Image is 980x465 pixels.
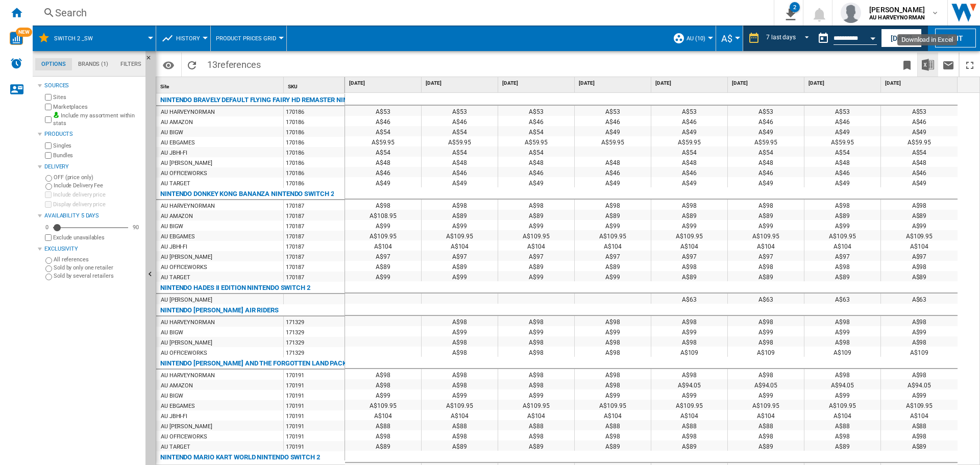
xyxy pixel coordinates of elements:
[881,240,958,251] div: A$104
[45,274,52,280] input: Sold by several retailers
[284,137,345,147] div: 170186
[721,26,738,51] button: A$
[54,256,141,263] label: All references
[44,245,141,253] div: Exclusivity
[728,240,804,251] div: A$104
[54,174,141,181] label: OFF (price only)
[728,220,804,230] div: A$99
[498,316,574,326] div: A$98
[345,210,421,220] div: A$108.95
[864,28,882,46] button: Open calendar
[53,93,141,101] label: Sites
[728,293,804,304] div: A$63
[960,53,980,77] button: Maximize
[216,35,276,42] span: Product prices grid
[345,146,421,157] div: A$54
[498,251,574,261] div: A$97
[498,157,574,167] div: A$48
[498,136,574,146] div: A$59.95
[881,271,958,281] div: A$89
[804,106,880,116] div: A$53
[728,200,804,210] div: A$98
[54,26,103,51] button: Switch 2 _SW
[804,271,880,281] div: A$89
[651,261,727,271] div: A$98
[422,167,498,177] div: A$46
[161,232,195,242] div: AU EBGAMES
[45,94,52,101] input: Sites
[422,336,498,347] div: A$98
[422,210,498,220] div: A$89
[422,261,498,271] div: A$89
[284,157,345,167] div: 170186
[424,77,498,90] div: [DATE]
[498,220,574,230] div: A$99
[651,177,727,187] div: A$49
[804,220,880,230] div: A$99
[53,191,141,199] label: Include delivery price
[158,77,283,93] div: Sort None
[651,167,727,177] div: A$46
[130,224,141,231] div: 90
[176,26,205,51] button: History
[422,106,498,116] div: A$53
[813,28,834,48] button: md-calendar
[804,251,880,261] div: A$97
[938,53,959,77] button: Send this report by email
[575,240,651,251] div: A$104
[53,201,141,208] label: Display delivery price
[160,282,310,294] div: NINTENDO HADES II EDITION NINTENDO SWITCH 2
[575,220,651,230] div: A$99
[284,337,345,347] div: 171329
[182,53,202,77] button: Reload
[500,77,574,90] div: [DATE]
[732,80,802,87] span: [DATE]
[881,29,922,47] button: [DATE]
[72,58,114,70] md-tab-item: Brands (1)
[160,188,334,200] div: NINTENDO DONKEY KONG BANANZA NINTENDO SWITCH 2
[345,157,421,167] div: A$48
[881,106,958,116] div: A$53
[161,222,183,232] div: AU BIGW
[897,53,917,77] button: Bookmark this report
[38,26,151,51] div: Switch 2 _SW
[284,316,345,327] div: 171329
[45,234,52,241] input: Display delivery price
[10,32,23,45] img: wise-card.svg
[16,28,32,37] span: NEW
[881,167,958,177] div: A$46
[804,146,880,157] div: A$54
[53,234,141,241] label: Exclude unavailables
[502,80,572,87] span: [DATE]
[422,116,498,126] div: A$46
[176,35,200,42] span: History
[728,316,804,326] div: A$98
[54,182,141,189] label: Include Delivery Fee
[422,136,498,146] div: A$59.95
[673,26,710,51] div: AU (10)
[728,136,804,146] div: A$59.95
[575,210,651,220] div: A$89
[651,326,727,336] div: A$99
[161,26,205,51] div: History
[422,146,498,157] div: A$54
[160,84,169,89] span: Site
[145,51,158,69] button: Hide
[422,220,498,230] div: A$99
[575,347,651,357] div: A$98
[808,80,878,87] span: [DATE]
[54,35,93,42] span: Switch 2 _SW
[804,293,880,304] div: A$63
[216,26,281,51] button: Product prices grid
[284,167,345,178] div: 170186
[426,80,496,87] span: [DATE]
[161,168,207,179] div: AU OFFICEWORKS
[651,126,727,136] div: A$49
[347,77,421,90] div: [DATE]
[345,230,421,240] div: A$109.95
[881,157,958,167] div: A$48
[161,117,193,128] div: AU AMAZON
[345,126,421,136] div: A$54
